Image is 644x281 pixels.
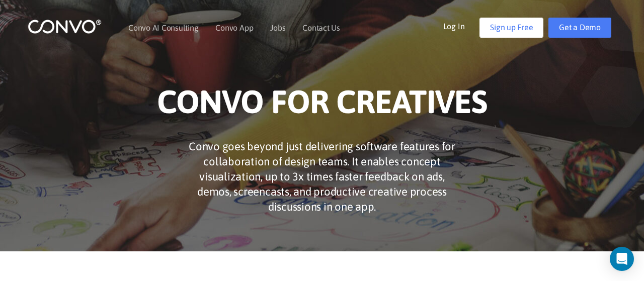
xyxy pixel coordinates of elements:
[548,18,611,38] a: Get a Demo
[186,139,458,214] p: Convo goes beyond just delivering software features for collaboration of design teams. It enables...
[479,18,543,38] a: Sign up Free
[443,18,480,34] a: Log In
[128,24,198,32] a: Convo AI Consulting
[43,82,601,129] h1: CONVO FOR CREATIVES
[215,24,253,32] a: Convo App
[610,247,634,271] div: Open Intercom Messenger
[302,24,340,32] a: Contact Us
[28,19,102,34] img: logo_1.png
[270,24,285,32] a: Jobs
